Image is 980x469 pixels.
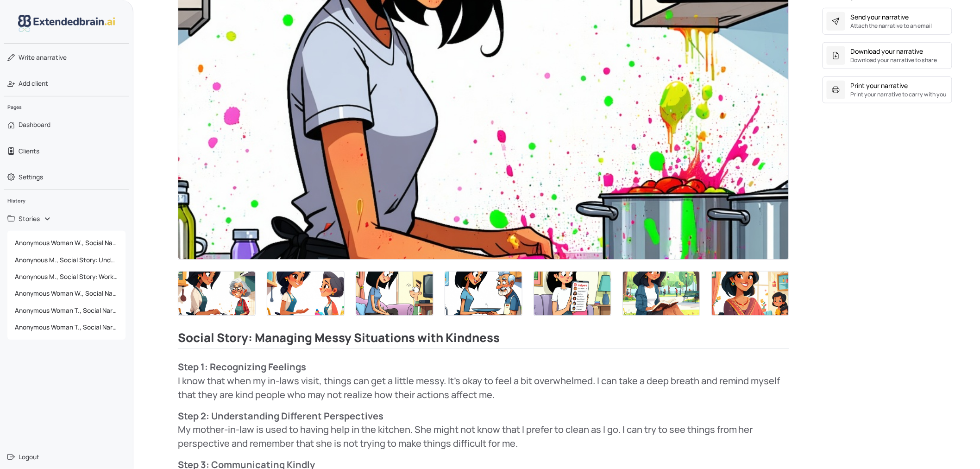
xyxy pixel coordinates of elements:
button: Send your narrativeAttach the narrative to an email [823,8,952,35]
p: I know that when my in-laws visit, things can get a little messy. It’s okay to feel a bit overwhe... [178,360,789,402]
span: Dashboard [19,120,50,129]
strong: Step 2: Understanding Different Perspectives [178,410,383,422]
img: Thumbnail [178,272,255,316]
span: Logout [19,452,39,462]
a: Anonymous Woman W., Social Narrative [7,234,126,251]
small: Attach the narrative to an email [851,22,932,30]
img: Thumbnail [267,272,344,316]
span: Clients [19,146,39,156]
span: Anonynous M., Social Story: Understanding and Managing Frustration [11,252,122,268]
strong: Step 1: Recognizing Feelings [178,361,306,373]
img: Thumbnail [712,272,789,316]
span: Settings [19,172,43,182]
button: Download your narrativeDownload your narrative to share [823,42,952,69]
div: Print your narrative [851,81,908,90]
span: Add client [19,79,48,88]
small: Print your narrative to carry with you [851,90,947,99]
span: Anonymous Woman T., Social Narrative [11,319,122,336]
div: Send your narrative [851,12,909,22]
img: Thumbnail [534,272,611,316]
p: My mother-in-law is used to having help in the kitchen. She might not know that I prefer to clean... [178,409,789,451]
a: Anonynous M., Social Story: Working Together to Improve Our Relationship [7,268,126,285]
div: Download your narrative [851,46,923,56]
span: Anonymous Woman W., Social Narrative [11,234,122,251]
h2: Social Story: Managing Messy Situations with Kindness [178,331,789,349]
span: Anonynous M., Social Story: Working Together to Improve Our Relationship [11,268,122,285]
small: Download your narrative to share [851,56,937,64]
span: Stories [19,214,40,223]
span: narrative [19,53,67,62]
a: Anonymous Woman T., Social Narrative [7,319,126,336]
img: Thumbnail [445,272,522,316]
button: Print your narrativePrint your narrative to carry with you [823,76,952,103]
span: Anonymous Woman T., Social Narrative [11,302,122,319]
span: Anonymous Woman W., Social Narrative [11,285,122,302]
a: Anonymous Woman W., Social Narrative [7,285,126,302]
img: logo [18,15,115,32]
img: Thumbnail [623,272,700,316]
a: Anonymous Woman T., Social Narrative [7,302,126,319]
img: Thumbnail [356,272,433,316]
span: Write a [19,53,40,62]
a: Anonynous M., Social Story: Understanding and Managing Frustration [7,252,126,268]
